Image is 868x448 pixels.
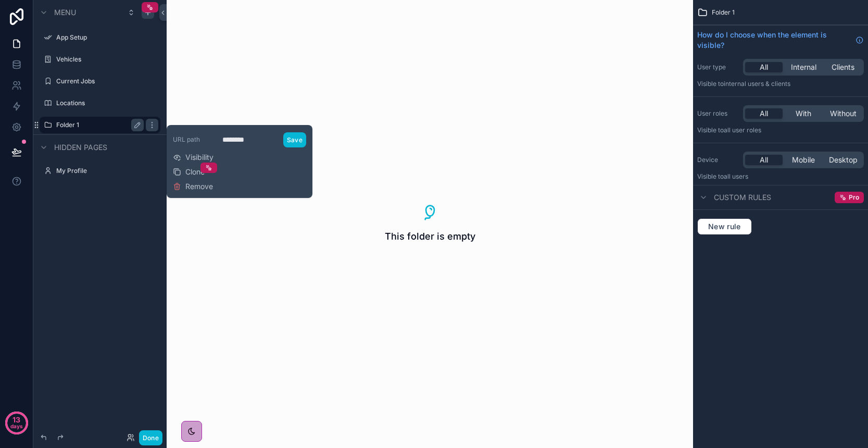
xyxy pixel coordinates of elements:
[56,55,158,64] label: Vehicles
[697,63,739,71] label: User type
[697,80,864,88] p: Visible to
[714,192,771,203] span: Custom rules
[54,142,107,153] span: Hidden pages
[697,172,864,181] p: Visible to
[724,126,761,134] span: All user roles
[697,126,864,134] p: Visible to
[830,108,857,119] span: Without
[760,108,768,119] span: All
[173,167,213,177] button: Clone
[697,30,851,51] span: How do I choose when the element is visible?
[56,77,158,85] label: Current Jobs
[724,172,748,180] span: all users
[704,222,745,231] span: New rule
[56,99,158,107] label: Locations
[849,193,859,202] span: Pro
[385,229,475,244] span: This folder is empty
[173,152,213,163] button: Visibility
[697,109,739,118] label: User roles
[712,8,735,17] span: Folder 1
[56,121,140,129] label: Folder 1
[760,155,768,165] span: All
[10,419,23,433] p: days
[173,135,215,144] label: URL path
[139,430,162,445] button: Done
[185,152,213,163] span: Visibility
[185,181,213,192] span: Remove
[56,167,158,175] label: My Profile
[760,62,768,72] span: All
[796,108,811,119] span: With
[54,7,76,18] span: Menu
[697,156,739,164] label: Device
[283,132,306,147] button: Save
[173,181,213,192] button: Remove
[792,155,815,165] span: Mobile
[185,167,205,177] span: Clone
[724,80,790,88] span: Internal users & clients
[829,155,858,165] span: Desktop
[56,33,158,42] label: App Setup
[832,62,854,72] span: Clients
[12,415,20,425] p: 13
[791,62,816,72] span: Internal
[697,218,752,235] button: New rule
[697,30,864,51] a: How do I choose when the element is visible?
